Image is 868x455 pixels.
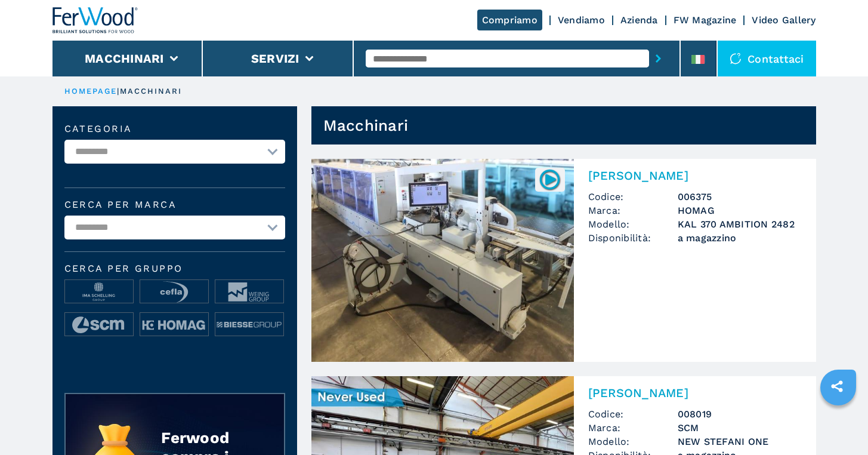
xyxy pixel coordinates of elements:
[588,435,678,448] span: Modello:
[558,14,605,26] a: Vendiamo
[477,10,542,30] a: Compriamo
[718,41,816,76] div: Contattaci
[120,86,183,97] p: macchinari
[588,231,678,245] span: Disponibilità:
[588,407,678,421] span: Codice:
[678,435,802,448] h3: NEW STEFANI ONE
[311,159,816,362] a: Bordatrice Singola HOMAG KAL 370 AMBITION 2482006375[PERSON_NAME]Codice:006375Marca:HOMAGModello:...
[140,280,208,304] img: image
[678,204,802,217] h3: HOMAG
[678,421,802,435] h3: SCM
[588,204,678,217] span: Marca:
[64,264,285,273] span: Cerca per Gruppo
[251,51,299,66] button: Servizi
[65,313,133,337] img: image
[215,280,283,304] img: image
[311,159,574,362] img: Bordatrice Singola HOMAG KAL 370 AMBITION 2482
[215,313,283,337] img: image
[588,421,678,435] span: Marca:
[649,45,668,72] button: submit-button
[588,168,802,183] h2: [PERSON_NAME]
[678,217,802,231] h3: KAL 370 AMBITION 2482
[678,407,802,421] h3: 008019
[678,190,802,204] h3: 006375
[64,200,285,210] label: Cerca per marca
[678,231,802,245] span: a magazzino
[65,280,133,304] img: image
[730,53,742,64] img: Contattaci
[323,116,409,135] h1: Macchinari
[674,14,737,26] a: FW Magazine
[822,371,852,401] a: sharethis
[588,190,678,204] span: Codice:
[588,217,678,231] span: Modello:
[64,124,285,134] label: Categoria
[752,14,816,26] a: Video Gallery
[85,51,164,66] button: Macchinari
[64,87,118,96] a: HOMEPAGE
[620,14,658,26] a: Azienda
[140,313,208,337] img: image
[117,87,119,96] span: |
[538,168,561,191] img: 006375
[588,386,802,400] h2: [PERSON_NAME]
[52,7,138,33] img: Ferwood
